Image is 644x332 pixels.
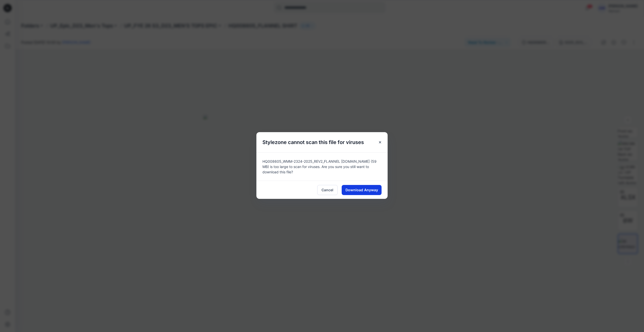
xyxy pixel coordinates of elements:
[321,187,333,193] span: Cancel
[345,187,378,193] span: Download Anyway
[256,152,388,181] div: HQ008605_WMM-2324-2025_REV2_FLANNEL [DOMAIN_NAME] (59 MB) is too large to scan for viruses. Are y...
[256,132,370,152] h5: Stylezone cannot scan this file for viruses
[342,185,382,195] button: Download Anyway
[375,138,385,147] button: Close
[317,185,338,195] button: Cancel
